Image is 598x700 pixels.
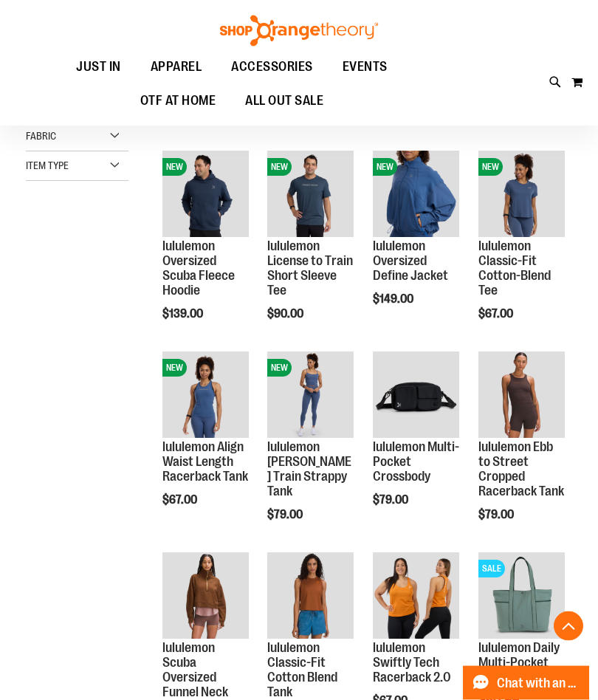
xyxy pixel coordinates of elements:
a: lululemon Classic-Fit Cotton Blend Tank [267,553,354,642]
a: lululemon Classic-Fit Cotton-Blend TeeNEW [478,151,565,240]
img: lululemon License to Train Short Sleeve Tee [267,151,354,238]
a: lululemon Align Waist Length Racerback TankNEW [162,352,249,441]
a: lululemon Classic-Fit Cotton Blend Tank [267,641,337,699]
span: $139.00 [162,308,205,321]
a: lululemon Daily Multi-Pocket Tote [478,641,560,685]
span: SALE [478,560,505,578]
a: lululemon License to Train Short Sleeve Tee [267,239,353,298]
a: lululemon Swiftly Tech Racerback 2.0 [373,641,451,685]
a: lululemon Ebb to Street Cropped Racerback Tank [478,440,564,498]
div: product [471,345,572,559]
span: $67.00 [162,494,199,507]
img: lululemon Scuba Oversized Funnel Neck Half Zip [162,553,249,639]
img: lululemon Daily Multi-Pocket Tote [478,553,565,639]
a: lululemon Oversized Scuba Fleece Hoodie [162,239,235,298]
div: product [471,144,572,358]
div: product [260,144,361,358]
span: ALL OUT SALE [245,84,323,117]
button: Chat with an Expert [463,666,590,700]
button: Back To Top [554,611,583,641]
a: lululemon Multi-Pocket Crossbody [373,352,459,441]
img: Shop Orangetheory [218,16,380,47]
span: NEW [162,360,187,377]
span: NEW [267,360,292,377]
img: lululemon Classic-Fit Cotton Blend Tank [267,553,354,639]
span: APPAREL [151,50,202,83]
a: lululemon Multi-Pocket Crossbody [373,440,459,484]
img: lululemon Multi-Pocket Crossbody [373,352,459,439]
span: Fabric [26,131,56,143]
div: product [155,144,256,358]
span: $79.00 [267,509,305,522]
span: $79.00 [373,494,410,507]
span: Chat with an Expert [497,676,580,690]
img: lululemon Oversized Define Jacket [373,151,459,238]
a: lululemon [PERSON_NAME] Train Strappy Tank [267,440,351,498]
span: $149.00 [373,293,416,306]
span: NEW [267,159,292,176]
img: lululemon Oversized Scuba Fleece Hoodie [162,151,249,238]
a: lululemon Classic-Fit Cotton-Blend Tee [478,239,551,298]
img: lululemon Wunder Train Strappy Tank [267,352,354,439]
span: $79.00 [478,509,516,522]
a: lululemon Wunder Train Strappy TankNEW [267,352,354,441]
span: NEW [478,159,503,176]
a: lululemon Daily Multi-Pocket ToteSALE [478,553,565,642]
span: OTF AT HOME [140,84,216,117]
a: lululemon Align Waist Length Racerback Tank [162,440,248,484]
span: NEW [373,159,397,176]
span: JUST IN [76,50,121,83]
div: product [365,144,467,343]
span: ACCESSORIES [231,50,313,83]
a: lululemon Swiftly Tech Racerback 2.0 [373,553,459,642]
span: Item Type [26,160,69,172]
div: product [365,345,467,544]
a: lululemon Oversized Define JacketNEW [373,151,459,240]
img: lululemon Align Waist Length Racerback Tank [162,352,249,439]
span: $90.00 [267,308,306,321]
img: lululemon Ebb to Street Cropped Racerback Tank [478,352,565,439]
span: $67.00 [478,308,515,321]
a: lululemon License to Train Short Sleeve TeeNEW [267,151,354,240]
div: product [155,345,256,544]
img: lululemon Classic-Fit Cotton-Blend Tee [478,151,565,238]
a: lululemon Ebb to Street Cropped Racerback Tank [478,352,565,441]
div: product [260,345,361,559]
span: EVENTS [343,50,388,83]
a: lululemon Oversized Define Jacket [373,239,448,284]
img: lululemon Swiftly Tech Racerback 2.0 [373,553,459,639]
span: NEW [162,159,187,176]
a: lululemon Oversized Scuba Fleece HoodieNEW [162,151,249,240]
a: lululemon Scuba Oversized Funnel Neck Half Zip [162,553,249,642]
